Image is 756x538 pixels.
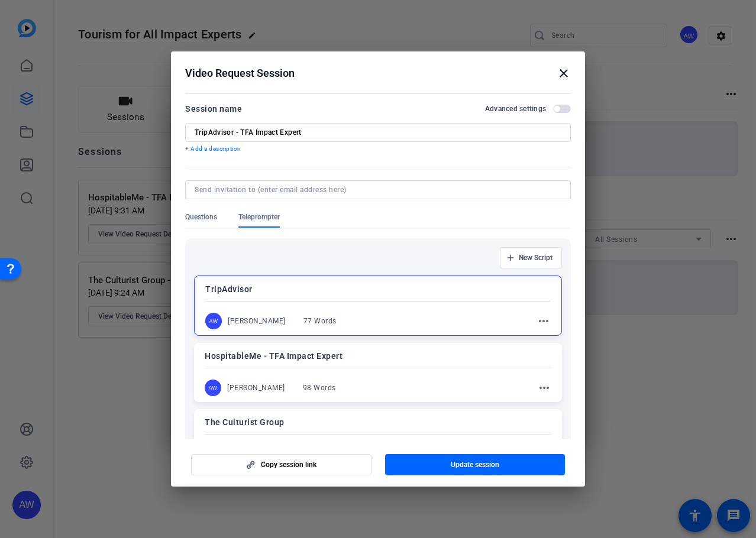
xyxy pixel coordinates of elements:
[500,247,562,268] button: New Script
[191,454,371,475] button: Copy session link
[195,185,557,195] input: Send invitation to (enter email address here)
[519,253,553,262] span: New Script
[185,144,571,154] p: + Add a description
[228,316,286,326] div: [PERSON_NAME]
[238,212,280,222] span: Teleprompter
[195,128,561,137] input: Enter Session Name
[205,349,551,363] p: HospitableMe - TFA Impact Expert
[261,460,316,469] span: Copy session link
[303,316,337,326] div: 77 Words
[537,381,551,395] mat-icon: more_horiz
[205,415,551,429] p: The Culturist Group
[485,104,546,114] h2: Advanced settings
[385,454,566,475] button: Update session
[451,460,499,469] span: Update session
[205,282,551,296] p: TripAdvisor
[205,380,221,396] div: AW
[303,383,336,393] div: 98 Words
[227,383,285,393] div: [PERSON_NAME]
[557,66,571,80] mat-icon: close
[185,102,242,116] div: Session name
[205,313,222,329] div: AW
[537,314,551,328] mat-icon: more_horiz
[185,66,571,80] div: Video Request Session
[185,212,217,222] span: Questions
